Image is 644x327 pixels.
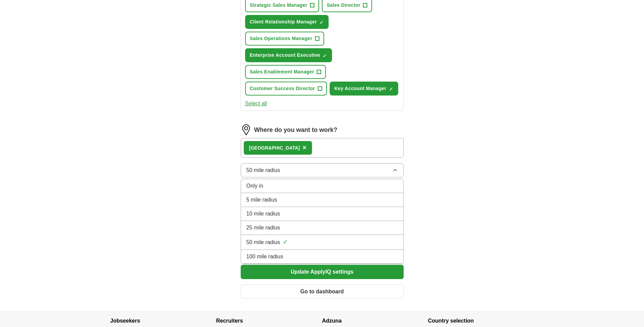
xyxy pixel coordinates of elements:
span: 100 mile radius [246,253,283,261]
button: Client Relationship Manager✓ [245,15,329,29]
button: Sales Enablement Manager [245,65,326,79]
span: Client Relationship Manager [250,18,317,25]
span: 50 mile radius [246,238,280,246]
span: Customer Success Director [250,85,315,92]
button: Customer Success Director [245,82,327,96]
img: location.png [241,124,252,135]
span: Key Account Manager [334,85,386,92]
span: ✓ [283,238,288,247]
div: [GEOGRAPHIC_DATA] [249,144,300,152]
label: Where do you want to work? [254,125,337,135]
button: 50 mile radius [241,163,404,177]
span: Sales Enablement Manager [250,68,314,75]
button: Enterprise Account Executive✓ [245,48,332,62]
span: ✓ [389,86,393,92]
button: Go to dashboard [241,285,404,299]
button: Update ApplyIQ settings [241,265,404,279]
span: Only in [246,182,263,190]
span: Enterprise Account Executive [250,52,320,59]
span: Sales Operations Manager [250,35,312,42]
button: × [302,143,307,153]
button: Select all [245,100,267,108]
span: 50 mile radius [246,166,280,174]
span: ✓ [323,53,327,58]
span: Sales Director [327,2,360,9]
button: Sales Operations Manager [245,32,324,46]
span: 25 mile radius [246,224,280,232]
span: 5 mile radius [246,196,277,204]
span: 10 mile radius [246,210,280,218]
button: Key Account Manager✓ [330,82,398,96]
span: Strategic Sales Manager [250,2,308,9]
span: ✓ [319,20,324,25]
span: × [302,144,307,151]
